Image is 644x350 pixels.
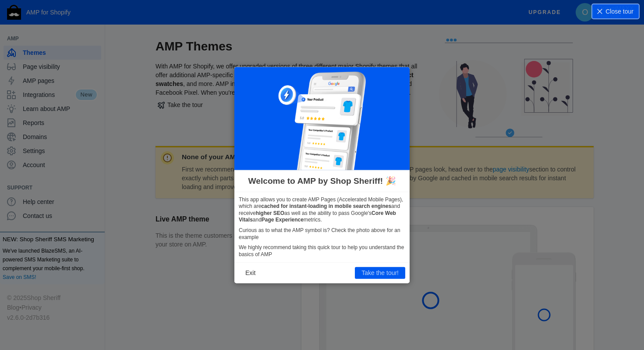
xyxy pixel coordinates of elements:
[605,7,633,16] span: Close tour
[239,244,405,258] p: We highly recommend taking this quick tour to help you understand the basics of AMP
[248,175,396,187] span: Welcome to AMP by Shop Sheriff! 🎉
[239,227,405,241] p: Curious as to what the AMP symbol is? Check the photo above for an example
[261,203,391,209] b: cached for instant-loading in mobile search engines
[239,210,396,223] b: Core Web Vitals
[278,71,366,170] img: phone-google_300x337.png
[256,210,284,216] b: higher SEO
[239,267,262,279] button: Exit
[239,196,405,223] p: This app allows you to create AMP Pages (Accelerated Mobile Pages), which are and receive as well...
[262,217,304,223] b: Page Experience
[600,306,633,339] iframe: Drift Widget Chat Controller
[355,267,405,279] button: Take the tour!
